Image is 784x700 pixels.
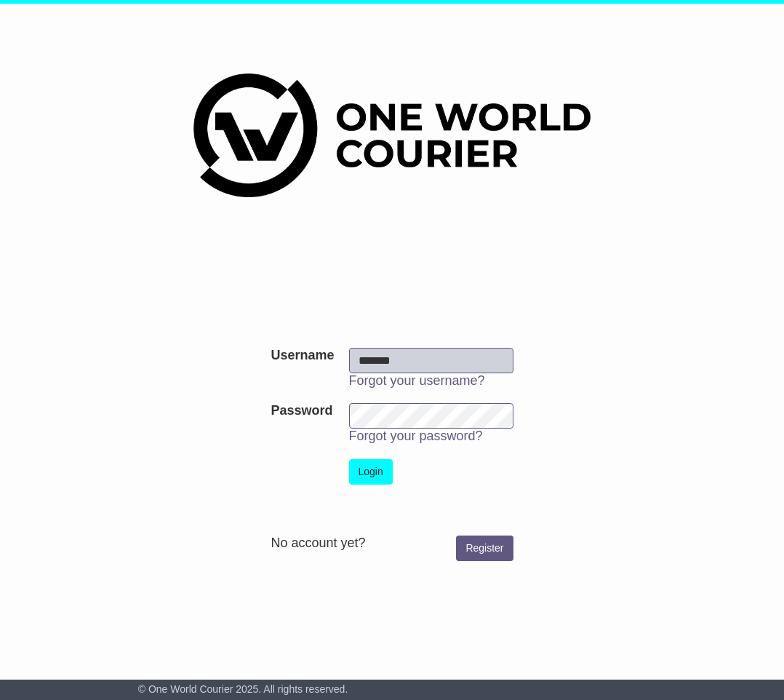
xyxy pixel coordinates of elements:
[138,683,348,695] span: © One World Courier 2025. All rights reserved.
[193,73,591,197] img: One World
[271,348,334,364] label: Username
[271,403,332,419] label: Password
[349,459,393,485] button: Login
[349,429,483,443] a: Forgot your password?
[349,373,485,388] a: Forgot your username?
[271,536,513,552] div: No account yet?
[456,536,513,561] a: Register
